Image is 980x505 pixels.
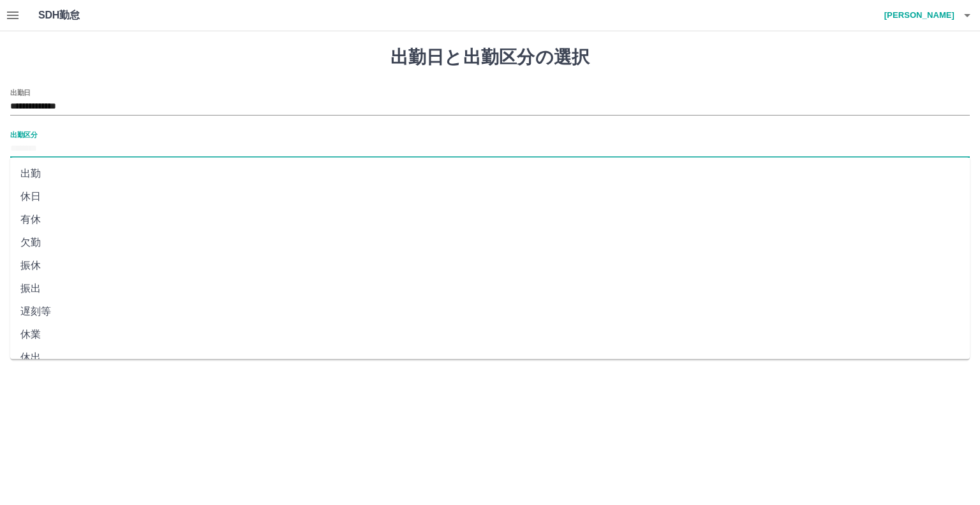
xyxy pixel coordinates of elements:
[10,47,970,68] h1: 出勤日と出勤区分の選択
[10,254,970,277] li: 振休
[10,231,970,254] li: 欠勤
[10,208,970,231] li: 有休
[10,87,31,97] label: 出勤日
[10,185,970,208] li: 休日
[10,162,970,185] li: 出勤
[10,300,970,323] li: 遅刻等
[10,323,970,346] li: 休業
[10,346,970,369] li: 休出
[10,277,970,300] li: 振出
[10,130,37,139] label: 出勤区分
